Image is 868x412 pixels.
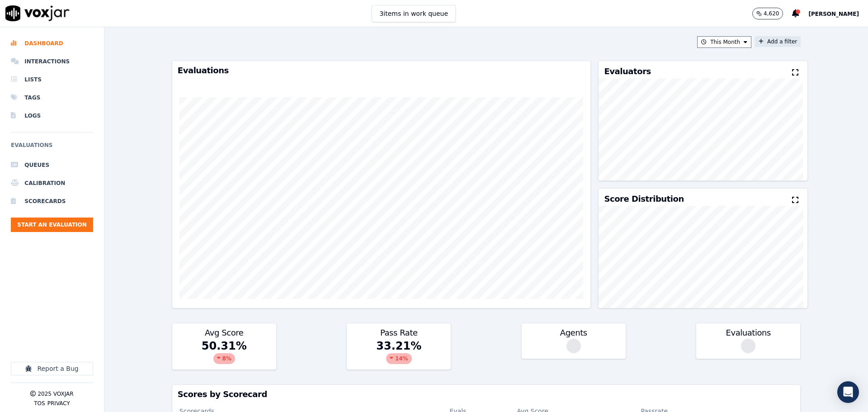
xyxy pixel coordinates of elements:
[755,36,801,47] button: Add a filter
[808,11,859,17] span: [PERSON_NAME]
[604,195,684,203] h3: Score Distribution
[11,174,93,192] a: Calibration
[752,8,792,19] button: 4,620
[386,353,412,364] div: 14 %
[352,329,445,337] h3: Pass Rate
[347,339,451,369] div: 33.21 %
[11,140,93,156] h6: Evaluations
[178,329,271,337] h3: Avg Score
[764,10,779,17] p: 4,620
[697,36,751,48] button: This Month
[11,71,93,89] a: Lists
[11,156,93,174] a: Queues
[172,339,276,369] div: 50.31 %
[702,329,795,337] h3: Evaluations
[11,52,93,71] a: Interactions
[47,400,70,407] button: Privacy
[5,5,70,21] img: voxjar logo
[527,329,620,337] h3: Agents
[178,66,585,75] h3: Evaluations
[11,107,93,125] a: Logs
[213,353,235,364] div: 8 %
[837,381,859,403] div: Open Intercom Messenger
[34,400,45,407] button: TOS
[11,89,93,107] a: Tags
[372,5,456,22] button: 3items in work queue
[11,218,93,232] button: Start an Evaluation
[38,390,73,398] p: 2025 Voxjar
[11,362,93,375] button: Report a Bug
[604,67,651,76] h3: Evaluators
[752,8,783,19] button: 4,620
[11,34,93,52] a: Dashboard
[178,390,795,398] h3: Scores by Scorecard
[808,8,868,19] button: [PERSON_NAME]
[11,192,93,210] a: Scorecards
